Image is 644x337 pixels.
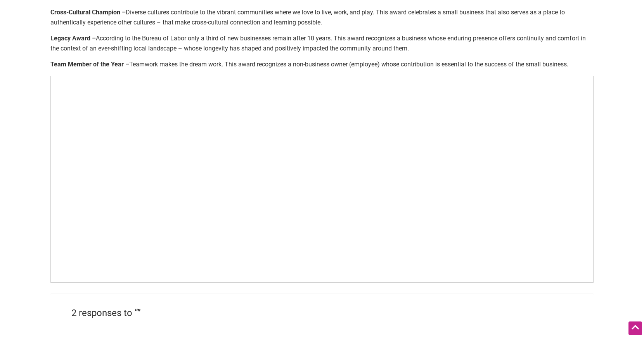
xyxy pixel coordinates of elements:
[50,35,96,42] strong: Legacy Award –
[129,61,568,68] span: Teamwork makes the dream work. This award recognizes a non-business owner (employee) whose contri...
[71,307,573,320] h2: 2 responses to “”
[50,7,594,27] p: Diverse cultures contribute to the vibrant communities where we love to live, work, and play. Thi...
[50,9,126,16] strong: Cross-Cultural Champion –
[50,61,568,68] strong: Team Member of the Year –
[50,33,594,53] p: According to the Bureau of Labor only a third of new businesses remain after 10 years. This award...
[628,321,642,335] div: Scroll Back to Top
